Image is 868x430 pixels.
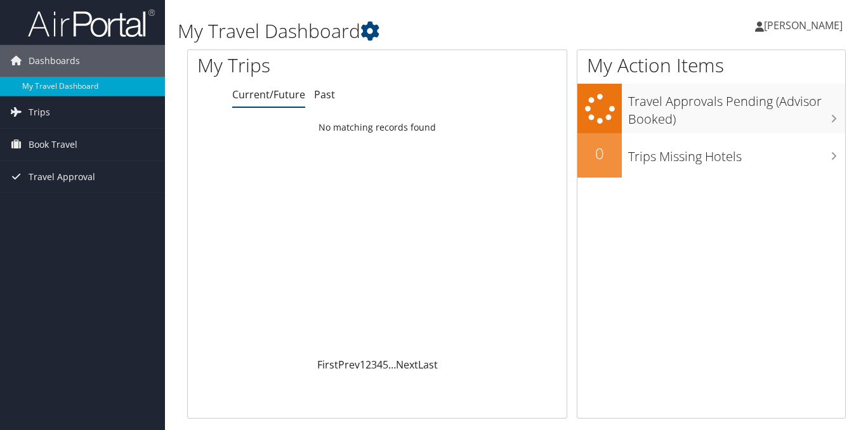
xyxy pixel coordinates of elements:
[365,358,371,372] a: 2
[197,52,399,79] h1: My Trips
[232,88,305,101] a: Current/Future
[577,133,845,178] a: 0Trips Missing Hotels
[577,143,622,164] h2: 0
[317,358,338,372] a: First
[360,358,365,372] a: 1
[29,129,77,160] span: Book Travel
[314,88,335,101] a: Past
[628,86,845,128] h3: Travel Approvals Pending (Advisor Booked)
[418,358,438,372] a: Last
[377,358,383,372] a: 4
[396,358,418,372] a: Next
[388,358,396,372] span: …
[755,6,855,44] a: [PERSON_NAME]
[764,18,843,32] span: [PERSON_NAME]
[29,161,95,193] span: Travel Approval
[577,52,845,79] h1: My Action Items
[28,8,155,38] img: airportal-logo.png
[29,96,50,128] span: Trips
[178,18,629,44] h1: My Travel Dashboard
[338,358,360,372] a: Prev
[371,358,377,372] a: 3
[628,141,845,166] h3: Trips Missing Hotels
[383,358,388,372] a: 5
[188,116,567,139] td: No matching records found
[29,45,80,77] span: Dashboards
[577,84,845,133] a: Travel Approvals Pending (Advisor Booked)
